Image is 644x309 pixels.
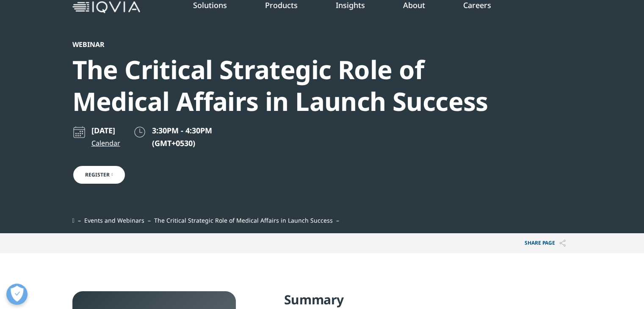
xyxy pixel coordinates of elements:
[84,216,144,224] a: Events and Webinars
[152,125,212,135] span: 3:30PM - 4:30PM
[152,138,212,148] p: (GMT+0530)
[72,165,126,185] a: Register
[6,284,28,305] button: Open Preferences
[91,138,120,148] a: Calendar
[559,240,566,247] img: Share PAGE
[72,54,526,117] div: The Critical Strategic Role of Medical Affairs in Launch Success
[72,40,526,49] div: Webinar
[518,233,572,253] button: Share PAGEShare PAGE
[72,125,86,139] img: calendar
[154,216,333,224] span: The Critical Strategic Role of Medical Affairs in Launch Success
[518,233,572,253] p: Share PAGE
[72,1,140,14] img: IQVIA Healthcare Information Technology and Pharma Clinical Research Company
[91,125,120,135] p: [DATE]
[133,125,146,139] img: clock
